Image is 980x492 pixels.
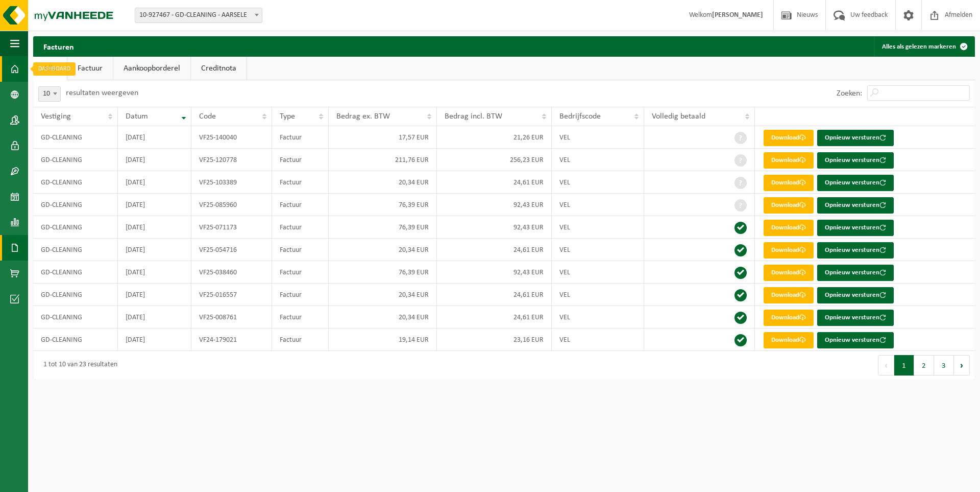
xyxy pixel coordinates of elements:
[954,355,970,376] button: Next
[764,310,814,326] a: Download
[552,306,644,329] td: VEL
[437,284,552,306] td: 24,61 EUR
[552,216,644,239] td: VEL
[336,112,390,121] span: Bedrag ex. BTW
[33,239,118,261] td: GD-CLEANING
[118,216,191,239] td: [DATE]
[272,306,328,329] td: Factuur
[113,57,190,80] a: Aankoopborderel
[33,261,118,284] td: GD-CLEANING
[135,8,262,22] span: 10-927467 - GD-CLEANING - AARSELE
[33,329,118,351] td: GD-CLEANING
[272,239,328,261] td: Factuur
[199,112,216,121] span: Code
[191,126,273,149] td: VF25-140040
[329,329,437,351] td: 19,14 EUR
[437,329,552,351] td: 23,16 EUR
[817,265,894,281] button: Opnieuw versturen
[437,306,552,329] td: 24,61 EUR
[894,355,914,376] button: 1
[817,152,894,169] button: Opnieuw versturen
[437,239,552,261] td: 24,61 EUR
[191,57,247,80] a: Creditnota
[272,194,328,216] td: Factuur
[874,36,974,57] button: Alles als gelezen markeren
[437,171,552,194] td: 24,61 EUR
[191,194,273,216] td: VF25-085960
[272,284,328,306] td: Factuur
[33,284,118,306] td: GD-CLEANING
[33,306,118,329] td: GD-CLEANING
[329,126,437,149] td: 17,57 EUR
[817,197,894,214] button: Opnieuw versturen
[280,112,295,121] span: Type
[33,216,118,239] td: GD-CLEANING
[764,197,814,214] a: Download
[118,149,191,171] td: [DATE]
[817,332,894,348] button: Opnieuw versturen
[67,57,113,80] a: Factuur
[914,355,934,376] button: 2
[191,306,273,329] td: VF25-008761
[118,261,191,284] td: [DATE]
[118,284,191,306] td: [DATE]
[191,329,273,351] td: VF24-179021
[764,287,814,303] a: Download
[552,194,644,216] td: VEL
[764,220,814,236] a: Download
[33,126,118,149] td: GD-CLEANING
[66,89,138,97] label: resultaten weergeven
[764,332,814,348] a: Download
[817,242,894,259] button: Opnieuw versturen
[437,126,552,149] td: 21,26 EUR
[764,265,814,281] a: Download
[552,149,644,171] td: VEL
[817,287,894,303] button: Opnieuw versturen
[934,355,954,376] button: 3
[272,149,328,171] td: Factuur
[552,261,644,284] td: VEL
[712,11,763,19] strong: [PERSON_NAME]
[552,171,644,194] td: VEL
[118,329,191,351] td: [DATE]
[38,86,61,102] span: 10
[118,239,191,261] td: [DATE]
[272,126,328,149] td: Factuur
[118,306,191,329] td: [DATE]
[437,261,552,284] td: 92,43 EUR
[33,36,84,56] h2: Facturen
[764,175,814,191] a: Download
[329,216,437,239] td: 76,39 EUR
[272,329,328,351] td: Factuur
[191,149,273,171] td: VF25-120778
[437,149,552,171] td: 256,23 EUR
[552,329,644,351] td: VEL
[764,152,814,169] a: Download
[126,112,148,121] span: Datum
[135,8,262,23] span: 10-927467 - GD-CLEANING - AARSELE
[191,284,273,306] td: VF25-016557
[272,216,328,239] td: Factuur
[39,87,60,101] span: 10
[552,284,644,306] td: VEL
[764,130,814,146] a: Download
[33,194,118,216] td: GD-CLEANING
[437,194,552,216] td: 92,43 EUR
[817,220,894,236] button: Opnieuw versturen
[329,239,437,261] td: 20,34 EUR
[837,89,862,98] label: Zoeken:
[272,171,328,194] td: Factuur
[817,130,894,146] button: Opnieuw versturen
[329,261,437,284] td: 76,39 EUR
[329,194,437,216] td: 76,39 EUR
[559,112,601,121] span: Bedrijfscode
[329,149,437,171] td: 211,76 EUR
[329,284,437,306] td: 20,34 EUR
[817,175,894,191] button: Opnieuw versturen
[41,112,71,121] span: Vestiging
[652,112,705,121] span: Volledig betaald
[191,261,273,284] td: VF25-038460
[118,194,191,216] td: [DATE]
[329,171,437,194] td: 20,34 EUR
[191,239,273,261] td: VF25-054716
